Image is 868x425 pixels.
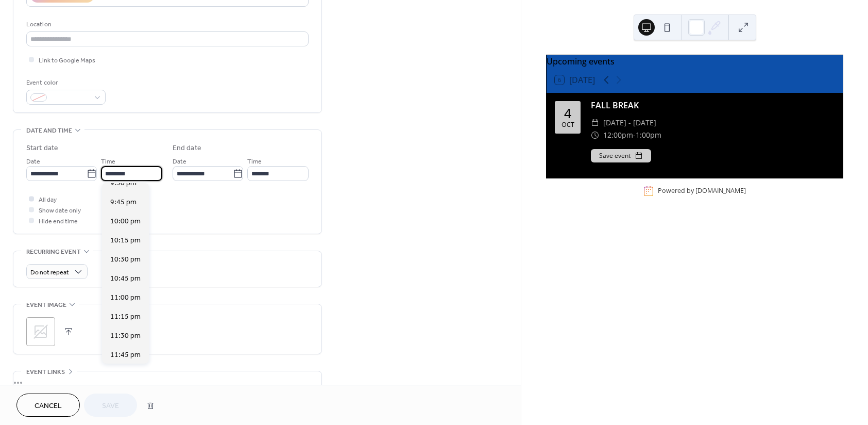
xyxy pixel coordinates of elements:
span: All day [39,194,57,205]
span: 12:00pm [603,129,633,141]
div: End date [173,143,201,154]
div: FALL BREAK [591,99,835,111]
div: Start date [26,143,58,154]
span: Time [101,156,115,167]
span: 11:30 pm [110,331,141,341]
span: 10:00 pm [110,216,141,227]
span: Do not repeat [30,267,69,279]
span: Show date only [39,205,81,216]
span: 11:45 pm [110,350,141,361]
span: Event image [26,300,66,310]
span: Event links [26,367,65,378]
div: Powered by [658,187,746,195]
div: Upcoming events [547,55,843,68]
div: Event color [26,77,104,88]
div: 4 [564,107,571,120]
span: 9:45 pm [110,197,137,208]
a: [DOMAIN_NAME] [695,187,746,195]
span: Hide end time [39,216,78,227]
span: - [633,129,636,141]
span: Date [173,156,186,167]
span: Link to Google Maps [39,55,95,66]
span: 11:15 pm [110,312,141,322]
span: Cancel [35,401,62,412]
div: ​ [591,129,599,141]
span: 1:00pm [636,129,661,141]
div: ••• [13,371,321,393]
div: ; [26,317,55,346]
span: Time [247,156,262,167]
span: Recurring event [26,247,81,257]
span: Date and time [26,125,72,136]
span: 10:15 pm [110,235,141,246]
span: Date [26,156,40,167]
div: ​ [591,117,599,129]
button: Save event [591,149,651,162]
span: 10:30 pm [110,254,141,265]
span: 9:30 pm [110,178,137,189]
button: Cancel [16,394,80,417]
div: Location [26,19,307,30]
div: Oct [561,122,574,128]
span: 11:00 pm [110,292,141,303]
span: 10:45 pm [110,273,141,284]
span: [DATE] - [DATE] [603,117,656,129]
